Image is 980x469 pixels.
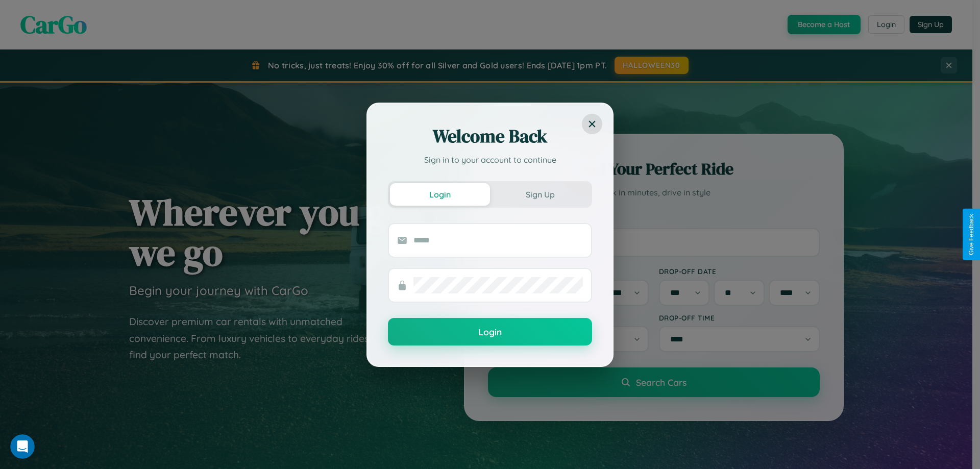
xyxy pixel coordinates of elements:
[968,214,975,255] div: Give Feedback
[388,154,592,166] p: Sign in to your account to continue
[390,183,490,206] button: Login
[388,318,592,345] button: Login
[388,124,592,149] h2: Welcome Back
[490,183,590,206] button: Sign Up
[10,434,35,459] iframe: Intercom live chat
